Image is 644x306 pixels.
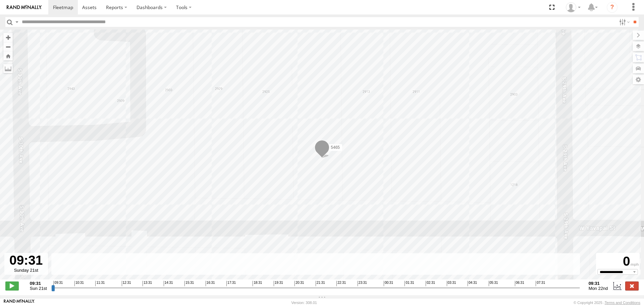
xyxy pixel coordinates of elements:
label: Play/Stop [5,281,19,290]
span: 17:31 [226,281,236,286]
span: 01:31 [405,281,414,286]
img: rand-logo.svg [7,5,42,10]
a: Terms and Conditions [605,301,640,305]
span: 10:31 [74,281,84,286]
label: Search Filter Options [616,17,631,27]
button: Zoom in [3,33,13,42]
span: 5465 [331,145,340,150]
span: 00:31 [384,281,393,286]
label: Measure [3,64,13,73]
span: 22:31 [336,281,346,286]
span: 18:31 [253,281,262,286]
i: ? [607,2,618,13]
button: Zoom out [3,42,13,51]
span: 05:31 [489,281,498,286]
span: 19:31 [274,281,283,286]
span: 15:31 [184,281,194,286]
div: Version: 308.01 [291,301,317,305]
span: 03:31 [447,281,456,286]
div: Edward Espinoza [563,2,583,12]
label: Search Query [14,17,19,27]
a: Visit our Website [4,299,35,306]
span: 12:31 [122,281,131,286]
span: Mon 22nd Sep 2025 [589,286,608,291]
span: 23:31 [358,281,367,286]
label: Close [625,281,639,290]
span: 14:31 [164,281,173,286]
span: 20:31 [294,281,304,286]
button: Zoom Home [3,51,13,60]
strong: 09:31 [30,281,47,286]
strong: 09:31 [589,281,608,286]
span: 09:31 [53,281,63,286]
span: 06:31 [515,281,524,286]
span: 02:31 [426,281,435,286]
span: 16:31 [206,281,215,286]
span: 07:31 [536,281,545,286]
span: 13:31 [143,281,152,286]
span: 21:31 [316,281,325,286]
div: 0 [597,254,639,269]
span: 11:31 [95,281,105,286]
span: 04:31 [468,281,477,286]
label: Map Settings [633,75,644,84]
span: Sun 21st Sep 2025 [30,286,47,291]
div: © Copyright 2025 - [574,301,640,305]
